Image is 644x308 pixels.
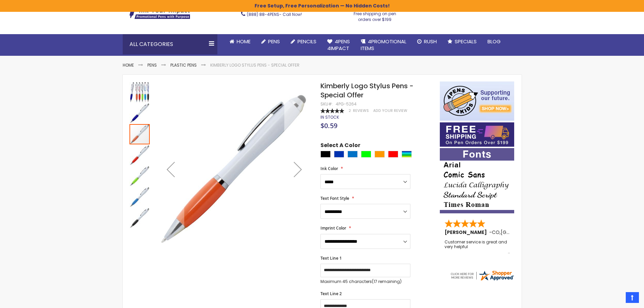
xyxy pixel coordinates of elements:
a: Top [626,292,639,303]
a: Pens [256,34,285,49]
div: Blue [334,151,344,158]
img: Free shipping on orders over $199 [440,122,514,147]
div: Lime Green [361,151,371,158]
img: font-personalization-examples [440,148,514,213]
div: 4PG-5264 [336,101,357,107]
img: Kimberly Logo Stylus Pens - Special Offer [157,91,312,246]
a: Home [123,62,134,68]
a: 4PROMOTIONALITEMS [355,34,412,56]
div: Free shipping on pen orders over $199 [347,8,403,22]
div: Kimberly Logo Stylus Pens - Special Offer [129,165,150,186]
span: Reviews [353,108,369,113]
span: Text Font Style [320,195,349,201]
a: Specials [442,34,482,49]
span: Imprint Color [320,225,346,231]
span: Specials [455,38,477,45]
img: Kimberly Logo Stylus Pens - Special Offer [129,145,150,165]
img: 4pens.com widget logo [450,269,515,282]
p: Maximum 45 characters [320,279,410,284]
div: Assorted [402,151,412,158]
div: Black [320,151,331,158]
a: Plastic Pens [170,62,197,68]
img: 4pens 4 kids [440,81,514,121]
span: $0.59 [320,121,337,130]
span: Pens [268,38,280,45]
div: Kimberly Logo Stylus Pens - Special Offer [129,144,150,165]
span: Ink Color [320,166,338,171]
div: 100% [320,109,344,113]
span: - Call Now! [247,11,302,17]
a: 4Pens4impact [322,34,355,56]
span: Text Line 2 [320,291,342,297]
span: In stock [320,114,339,120]
a: 4pens.com certificate URL [450,277,515,283]
span: Rush [424,38,437,45]
div: Kimberly Logo Stylus Pens - Special Offer [129,207,150,228]
a: Home [224,34,256,49]
img: Kimberly Logo Stylus Pens - Special Offer [129,103,150,123]
a: Rush [412,34,442,49]
a: (888) 88-4PENS [247,11,279,17]
a: Pens [147,62,157,68]
span: Pencils [297,38,316,45]
div: Blue Light [348,151,358,158]
img: Kimberly Logo Stylus Pens - Special Offer [129,208,150,228]
div: Customer service is great and very helpful [445,240,510,254]
img: Kimberly Logo Stylus Pens - Special Offer [129,82,150,102]
strong: SKU [320,101,333,107]
a: 2 Reviews [349,108,370,113]
div: Kimberly Logo Stylus Pens - Special Offer [129,102,150,123]
div: Orange [375,151,385,158]
span: Select A Color [320,142,360,151]
div: Kimberly Logo Stylus Pens - Special Offer [129,81,150,102]
a: Blog [482,34,506,49]
span: 4Pens 4impact [327,38,350,52]
span: (17 remaining) [372,279,402,284]
span: 4PROMOTIONAL ITEMS [361,38,406,52]
span: Blog [487,38,501,45]
a: Add Your Review [373,108,407,113]
span: 2 [349,108,351,113]
span: [PERSON_NAME] [445,229,489,236]
div: Next [284,81,311,257]
span: [GEOGRAPHIC_DATA] [501,229,550,236]
div: Availability [320,115,339,120]
div: Red [388,151,398,158]
div: All Categories [123,34,217,54]
span: - , [489,229,550,236]
span: Home [237,38,251,45]
a: Pencils [285,34,322,49]
div: Kimberly Logo Stylus Pens - Special Offer [129,123,150,144]
li: Kimberly Logo Stylus Pens - Special Offer [210,63,300,68]
span: CO [492,229,500,236]
img: Kimberly Logo Stylus Pens - Special Offer [129,187,150,207]
div: Previous [157,81,184,257]
span: Kimberly Logo Stylus Pens - Special Offer [320,81,413,100]
span: Text Line 1 [320,255,342,261]
img: Kimberly Logo Stylus Pens - Special Offer [129,166,150,186]
div: Kimberly Logo Stylus Pens - Special Offer [129,186,150,207]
